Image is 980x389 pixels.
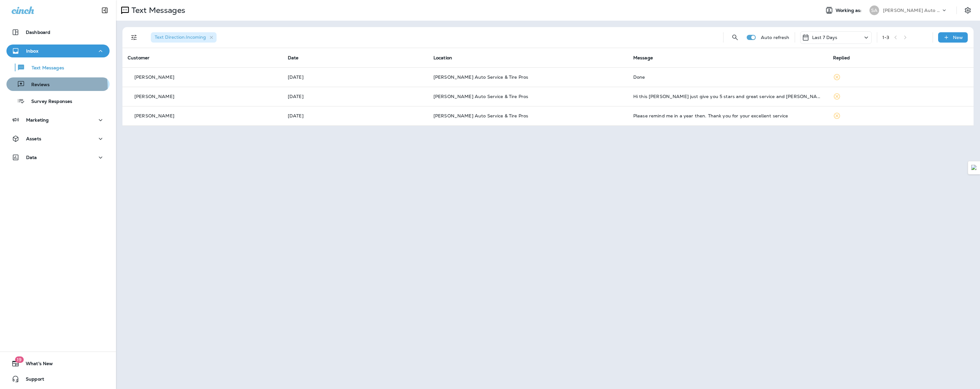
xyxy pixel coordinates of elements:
button: Support [6,373,110,385]
span: [PERSON_NAME] Auto Service & Tire Pros [433,94,528,99]
p: [PERSON_NAME] [134,113,174,118]
span: 19 [15,356,24,363]
div: Text Direction:Incoming [151,32,217,43]
button: Survey Responses [6,94,110,108]
p: Marketing [26,117,49,123]
p: Sep 10, 2025 09:49 AM [288,113,423,118]
p: Survey Responses [25,99,72,105]
p: [PERSON_NAME] [134,75,174,80]
button: Marketing [6,114,110,126]
p: Auto refresh [761,35,790,40]
p: Last 7 Days [812,35,838,40]
span: [PERSON_NAME] Auto Service & Tire Pros [433,74,528,80]
button: Search Messages [729,31,742,44]
p: Assets [26,136,41,141]
p: Inbox [26,48,38,54]
span: Working as: [836,8,863,13]
p: New [953,35,963,40]
p: Data [26,155,37,160]
div: SA [869,5,879,15]
p: [PERSON_NAME] Auto Service & Tire Pros [883,8,941,13]
p: [PERSON_NAME] [134,94,174,99]
button: Settings [962,5,974,16]
p: Text Messages [129,5,185,15]
p: Dashboard [26,30,50,35]
div: Done [633,75,823,80]
button: Reviews [6,77,110,91]
button: Text Messages [6,61,110,74]
button: Filters [128,31,141,44]
span: Text Direction : Incoming [155,34,206,40]
p: Sep 11, 2025 11:06 AM [288,94,423,99]
div: Please remind me in a year then. Thank you for your excellent service [633,113,823,118]
img: Detect Auto [971,165,977,171]
p: Reviews [25,82,50,88]
div: 1 - 3 [882,35,889,40]
span: Support [19,376,44,384]
button: Dashboard [6,26,110,39]
button: Collapse Sidebar [96,4,114,17]
button: Inbox [6,45,110,57]
span: What's New [19,361,53,369]
span: Message [633,55,653,61]
span: Date [288,55,299,61]
span: [PERSON_NAME] Auto Service & Tire Pros [433,113,528,119]
p: Sep 12, 2025 08:44 AM [288,75,423,80]
div: Hi this Ford yamamoto just give you 5 stars and great service and Luis Flores thank [633,94,823,99]
button: 19What's New [6,357,110,370]
span: Replied [833,55,850,61]
p: Text Messages [25,65,64,71]
button: Assets [6,132,110,145]
span: Customer [128,55,150,61]
span: Location [433,55,452,61]
button: Data [6,151,110,164]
